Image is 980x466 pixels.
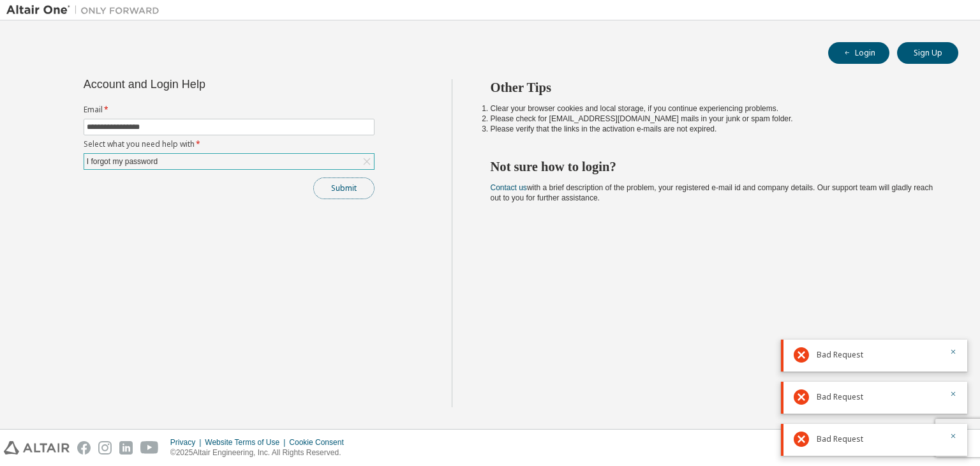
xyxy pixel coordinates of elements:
img: linkedin.svg [119,441,133,455]
h2: Other Tips [491,79,936,96]
button: Submit [313,177,375,199]
img: facebook.svg [77,441,91,455]
img: instagram.svg [98,441,112,455]
button: Sign Up [897,42,958,64]
div: I forgot my password [84,154,374,169]
img: altair_logo.svg [4,441,70,455]
span: Bad Request [817,392,863,402]
span: with a brief description of the problem, your registered e-mail id and company details. Our suppo... [491,183,933,202]
div: Privacy [170,437,205,447]
li: Please check for [EMAIL_ADDRESS][DOMAIN_NAME] mails in your junk or spam folder. [491,114,936,124]
img: Altair One [6,4,166,17]
p: © 2025 Altair Engineering, Inc. All Rights Reserved. [170,447,352,458]
div: Cookie Consent [289,437,351,447]
li: Please verify that the links in the activation e-mails are not expired. [491,124,936,134]
li: Clear your browser cookies and local storage, if you continue experiencing problems. [491,103,936,114]
div: Website Terms of Use [205,437,289,447]
img: youtube.svg [140,441,159,455]
a: Contact us [491,183,527,192]
button: Login [828,42,889,64]
div: Account and Login Help [84,79,316,89]
span: Bad Request [817,434,863,444]
div: I forgot my password [85,154,160,169]
h2: Not sure how to login? [491,158,936,175]
label: Email [84,105,375,115]
label: Select what you need help with [84,139,375,149]
span: Bad Request [817,350,863,360]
